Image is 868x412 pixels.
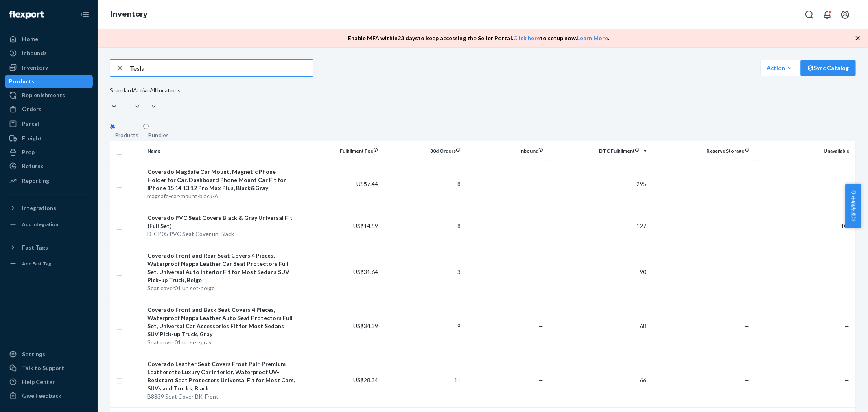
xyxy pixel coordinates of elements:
th: Unavailable [753,141,856,161]
a: Replenishments [5,89,93,102]
input: Bundles [143,124,149,129]
td: 1 [753,207,856,245]
button: Fast Tags [5,241,93,254]
a: Home [5,33,93,46]
td: 8 [381,207,464,245]
span: US$7.44 [356,180,378,187]
div: Seat cover01 un set-beige [147,284,295,292]
button: Sync Catalog [801,60,856,76]
div: Products [115,131,138,139]
span: — [745,377,750,384]
div: Fast Tags [22,243,48,252]
span: — [538,222,543,229]
td: 68 [547,299,649,353]
span: — [844,268,849,275]
div: Reporting [22,177,49,185]
th: Fulfillment Fee [299,141,382,161]
div: Active [133,86,150,94]
span: — [745,222,750,229]
input: Products [110,124,115,129]
div: Returns [22,162,44,170]
a: Inventory [111,10,148,19]
div: Coverado Front and Rear Seat Covers 4 Pieces, Waterproof Nappa Leather Car Seat Protectors Full S... [147,252,295,284]
span: — [538,377,543,384]
input: Search inventory by name or sku [130,60,313,76]
span: — [538,268,543,275]
input: Standard [110,94,111,103]
a: Talk to Support [5,362,93,375]
a: Prep [5,146,93,159]
input: Active [133,94,134,103]
td: 90 [547,245,649,299]
button: 卖家帮助中心 [845,184,861,228]
button: Close Navigation [77,7,93,23]
span: — [745,322,750,329]
div: Bundles [148,131,169,139]
span: — [844,180,849,187]
a: Freight [5,132,93,145]
div: Seat cover01 un set-gray [147,338,295,346]
a: Returns [5,160,93,173]
td: 8 [381,161,464,207]
div: Give Feedback [22,392,61,400]
a: Reporting [5,174,93,187]
img: Flexport logo [9,11,44,19]
th: Reserve Storage [649,141,752,161]
button: Open account menu [837,7,853,23]
div: Standard [110,86,133,94]
input: All locations [150,94,151,103]
div: Coverado Front and Back Seat Covers 4 Pieces, Waterproof Nappa Leather Auto Seat Protectors Full ... [147,306,295,338]
div: Settings [22,350,45,358]
th: DTC Fulfillment [547,141,649,161]
p: Enable MFA within 23 days to keep accessing the Seller Portal. to setup now. . [348,34,610,42]
td: 11 [381,353,464,407]
a: Inbounds [5,46,93,59]
ol: breadcrumbs [104,3,154,26]
span: — [745,268,750,275]
button: Open notifications [819,7,835,23]
span: US$14.59 [353,222,378,229]
div: Add Fast Tag [22,260,51,267]
div: B8839 Seat Cover BK-Front [147,392,295,401]
a: Help Center [5,375,93,388]
a: Click here [514,35,540,42]
div: Parcel [22,120,39,128]
a: Inventory [5,61,93,74]
th: Inbound [464,141,547,161]
span: US$31.64 [353,268,378,275]
td: 3 [381,245,464,299]
th: 30d Orders [381,141,464,161]
span: — [538,322,543,329]
td: 66 [547,353,649,407]
td: 295 [547,161,649,207]
a: Settings [5,348,93,361]
div: Integrations [22,204,56,212]
div: Inbounds [22,49,47,57]
span: US$28.34 [353,377,378,384]
div: Action [767,64,795,72]
div: Coverado PVC Seat Covers Black & Gray Universal Fit (Full Set) [147,214,295,230]
div: Replenishments [22,91,65,99]
th: Name [144,141,299,161]
div: Add Integration [22,221,58,228]
span: — [844,377,849,384]
button: Action [761,60,801,76]
span: — [745,180,750,187]
button: Integrations [5,202,93,215]
div: Talk to Support [22,364,64,372]
td: 127 [547,207,649,245]
a: Products [5,75,93,88]
a: Parcel [5,117,93,130]
div: Inventory [22,64,48,72]
button: Open Search Box [801,7,818,23]
a: Orders [5,103,93,116]
div: Help Center [22,378,55,386]
div: All locations [150,86,181,94]
a: Add Fast Tag [5,257,93,270]
div: Home [22,35,38,43]
td: 9 [381,299,464,353]
div: Freight [22,134,42,142]
span: US$34.39 [353,322,378,329]
div: Products [9,77,34,85]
